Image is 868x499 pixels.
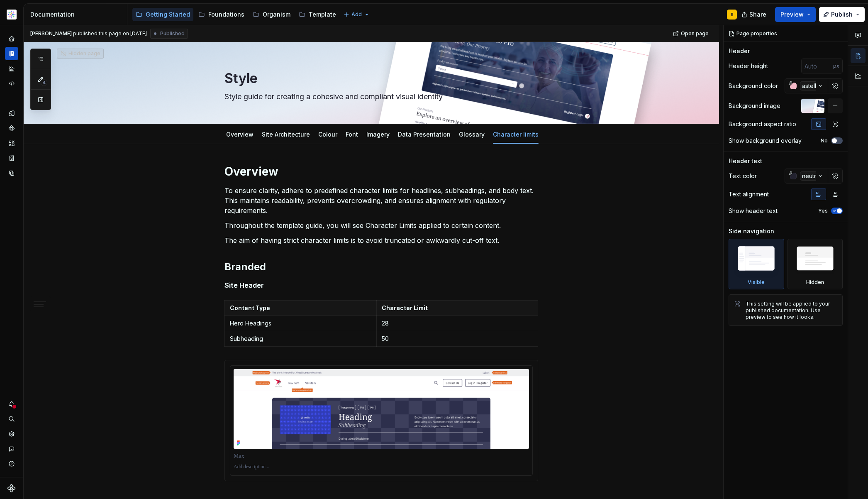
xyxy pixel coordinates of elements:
img: b2369ad3-f38c-46c1-b2a2-f2452fdbdcd2.png [7,10,17,20]
button: Publish [819,7,865,22]
div: Character limits [490,125,542,143]
span: Share [749,10,766,19]
a: Getting Started [132,8,193,21]
span: [PERSON_NAME] [30,30,72,37]
a: Imagery [366,131,390,138]
div: Font [342,125,361,143]
div: Hidden [788,239,843,289]
a: Design tokens [5,107,18,120]
div: Overview [223,125,257,143]
button: Notifications [5,397,18,411]
span: Published [160,30,185,37]
p: px [833,63,839,69]
p: Content Type [230,304,371,312]
div: Background image [729,102,780,110]
div: Header text [729,157,762,165]
div: Visible [748,279,765,286]
p: Hero Headings [230,319,371,328]
a: Data sources [5,166,18,180]
div: Text alignment [729,190,769,198]
h1: Overview [224,164,538,179]
div: Hidden [806,279,824,286]
div: Colour [315,125,341,143]
div: This setting will be applied to your published documentation. Use preview to see how it looks. [746,301,837,320]
div: Page tree [132,6,339,23]
button: neutral-900 [785,169,828,183]
input: Auto [801,59,833,73]
a: Open page [671,28,712,39]
p: 50 [382,335,605,343]
a: Code automation [5,77,18,90]
div: Site Architecture [258,125,313,143]
div: Foundations [208,10,244,19]
div: Documentation [30,10,124,19]
div: astellasRed-100 [800,81,848,91]
a: Components [5,122,18,135]
p: 28 [382,319,605,328]
a: Assets [5,137,18,150]
a: Documentation [5,47,18,60]
p: To ensure clarity, adhere to predefined character limits for headlines, subheadings, and body tex... [224,186,538,215]
div: Text color [729,172,757,180]
label: Yes [818,208,828,214]
div: Header [729,47,750,55]
p: Character Limit [382,304,605,312]
a: Template [295,8,339,21]
div: Header height [729,62,768,70]
button: Share [737,7,772,22]
p: Throughout the template guide, you will see Character Limits applied to certain content. [224,220,538,230]
a: Overview [226,131,254,138]
div: Glossary [456,125,488,143]
a: Glossary [459,131,485,138]
div: Getting Started [146,10,190,19]
a: Analytics [5,62,18,75]
textarea: Style guide for creating a cohesive and compliant visual identity [223,90,536,103]
strong: Site Header [224,281,264,289]
a: Organism [249,8,294,21]
label: No [821,137,828,144]
p: Subheading [230,335,371,343]
textarea: Style [223,68,536,88]
a: Font [346,131,358,138]
a: Site Architecture [262,131,310,138]
div: Organism [263,10,290,19]
svg: Supernova Logo [7,484,16,492]
button: Contact support [5,442,18,455]
a: Storybook stories [5,152,18,165]
a: Home [5,32,18,45]
button: Add [341,9,372,20]
a: Settings [5,427,18,440]
button: Search ⌘K [5,412,18,426]
div: Imagery [363,125,393,143]
button: Preview [775,7,816,22]
button: astellasRed-100 [785,78,828,93]
div: Side navigation [729,227,774,235]
div: Template [309,10,336,19]
div: Show background overlay [729,137,802,145]
div: Show header text [729,207,778,215]
a: Foundations [195,8,248,21]
a: Data Presentation [398,131,451,138]
div: neutral-900 [800,171,836,181]
span: Publish [831,10,853,19]
div: Background aspect ratio [729,120,796,128]
div: published this page on [DATE] [73,30,147,37]
span: Preview [780,10,804,19]
div: Background color [729,82,778,90]
div: Visible [729,239,784,289]
div: Hidden page [60,50,100,57]
span: 4 [41,79,47,86]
